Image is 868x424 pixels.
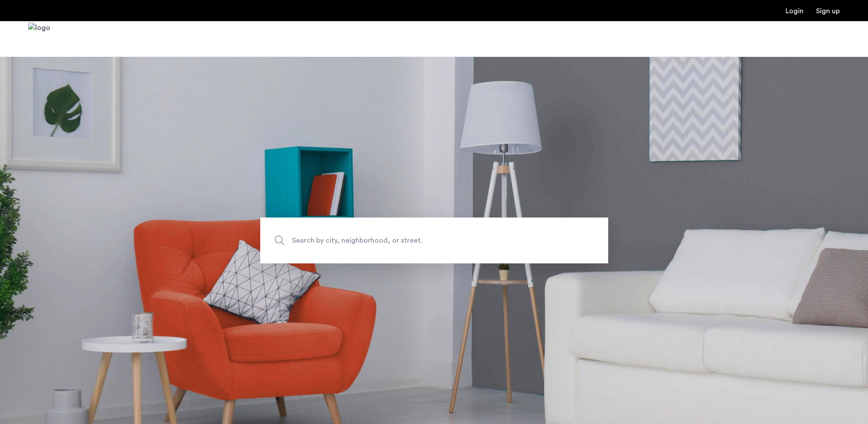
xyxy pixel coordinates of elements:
[786,8,804,15] a: Login
[28,23,50,56] img: logo
[260,218,608,263] input: Apartment Search
[292,234,535,246] span: Search by city, neighborhood, or street.
[816,8,840,15] a: Registration
[28,23,50,56] a: Cazamio Logo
